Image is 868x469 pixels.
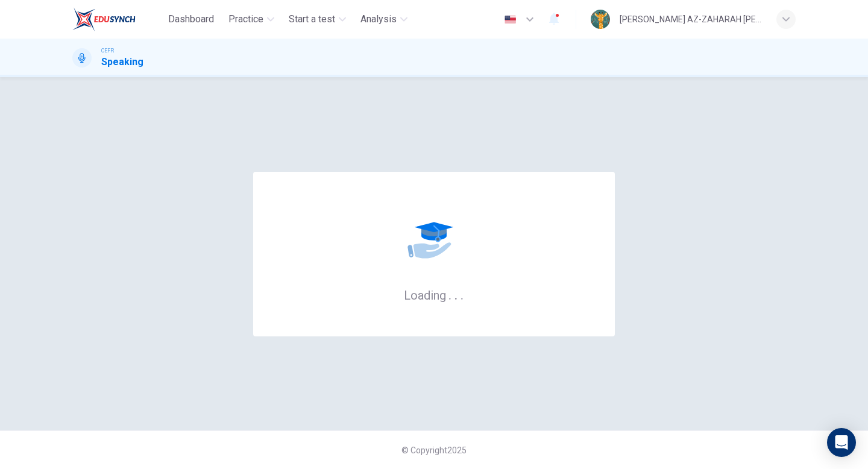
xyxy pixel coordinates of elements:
[101,46,114,55] span: CEFR
[224,8,279,30] button: Practice
[360,12,397,27] span: Analysis
[620,12,762,27] div: [PERSON_NAME] AZ-ZAHARAH [PERSON_NAME]
[72,7,136,31] img: EduSynch logo
[401,445,467,455] span: © Copyright 2025
[163,8,219,30] button: Dashboard
[168,12,214,27] span: Dashboard
[591,10,610,29] img: Profile picture
[101,55,143,69] h1: Speaking
[356,8,412,30] button: Analysis
[448,284,452,304] h6: .
[503,15,518,24] img: en
[454,284,458,304] h6: .
[228,12,263,27] span: Practice
[289,12,335,27] span: Start a test
[460,284,464,304] h6: .
[827,428,856,457] div: Open Intercom Messenger
[72,7,163,31] a: EduSynch logo
[284,8,351,30] button: Start a test
[404,287,464,303] h6: Loading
